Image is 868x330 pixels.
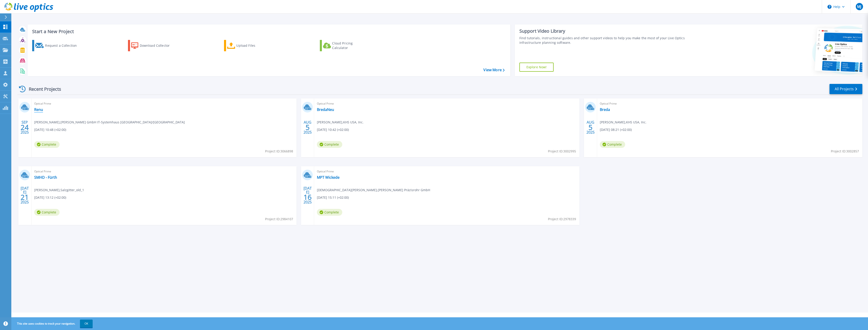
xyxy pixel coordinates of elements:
a: Breda [600,107,610,112]
span: This site uses cookies to track your navigation. [12,320,93,328]
span: Complete [600,141,625,148]
span: 21 [21,195,29,199]
div: Support Video Library [519,28,702,34]
div: [DATE] 2025 [20,187,29,203]
a: All Projects [829,84,862,94]
span: [DEMOGRAPHIC_DATA][PERSON_NAME] , [PERSON_NAME] Präzisrohr GmbH [317,188,430,193]
span: Project ID: 3002995 [548,149,576,154]
span: Optical Prime [317,169,577,174]
span: Optical Prime [317,101,577,106]
span: [PERSON_NAME] , [PERSON_NAME] GmbH IT-Systemhaus [GEOGRAPHIC_DATA]/[GEOGRAPHIC_DATA] [34,120,185,125]
a: Cloud Pricing Calculator [320,40,370,51]
div: Request a Collection [45,41,81,50]
span: Optical Prime [34,101,294,106]
a: View More [483,68,504,72]
div: AUG 2025 [303,119,312,136]
div: Recent Projects [17,83,67,95]
div: Download Collector [140,41,176,50]
span: Complete [317,141,342,148]
a: Explore Now! [519,63,554,72]
div: Upload Files [236,41,272,50]
div: AUG 2025 [586,119,595,136]
span: [DATE] 15:11 (+02:00) [317,195,349,200]
a: Download Collector [128,40,178,51]
span: [PERSON_NAME] , KHS USA, Inc. [600,120,646,125]
div: [DATE] 2025 [303,187,312,203]
h3: Start a New Project [32,29,504,34]
span: [DATE] 10:48 (+02:00) [34,127,66,132]
a: MPT Wickede [317,175,340,180]
span: Optical Prime [34,169,294,174]
a: SMHD - Fürth [34,175,57,180]
button: OK [80,320,93,328]
a: Upload Files [224,40,275,51]
a: Renu [34,107,43,112]
div: SEP 2025 [20,119,29,136]
span: Complete [317,209,342,216]
span: Complete [34,209,60,216]
span: [PERSON_NAME] , Salzgitter_old_1 [34,188,84,193]
a: Request a Collection [32,40,83,51]
span: MJ [857,5,861,8]
span: Complete [34,141,60,148]
div: Find tutorials, instructional guides and other support videos to help you make the most of your L... [519,36,702,45]
span: Project ID: 2984107 [265,217,293,222]
span: [PERSON_NAME] , KHS USA, Inc. [317,120,364,125]
span: Project ID: 2978339 [548,217,576,222]
span: Project ID: 3002857 [831,149,859,154]
span: [DATE] 10:42 (+02:00) [317,127,349,132]
span: 5 [306,125,310,129]
span: [DATE] 13:12 (+02:00) [34,195,66,200]
span: 5 [588,125,593,129]
span: [DATE] 08:21 (+02:00) [600,127,632,132]
span: Optical Prime [600,101,860,106]
span: Project ID: 3066898 [265,149,293,154]
div: Cloud Pricing Calculator [332,41,368,50]
span: 24 [21,125,29,129]
a: BredaNeu [317,107,334,112]
span: 16 [304,195,312,199]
